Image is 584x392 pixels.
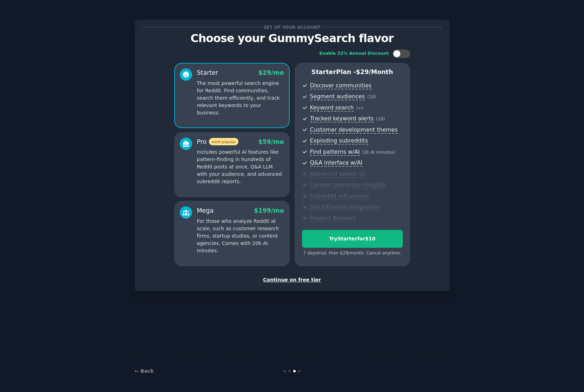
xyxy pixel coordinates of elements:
p: Choose your GummySearch flavor [142,32,442,45]
a: ← Back [135,368,154,374]
div: Enable 33% Annual Discount [320,51,389,57]
span: most popular [209,138,238,145]
p: The most powerful search engine for Reddit. Find communities, search them efficiently, and track ... [197,80,284,117]
div: Mega [197,206,214,215]
span: Find patterns w/AI [310,148,360,156]
span: Subreddit influencers [310,193,369,200]
span: Discover communities [310,82,372,89]
span: Exploding subreddits [310,137,368,145]
span: Slack/Discord integration [310,204,380,211]
p: Starter Plan - [302,68,403,77]
button: TryStarterfor$10 [302,230,403,248]
span: ( 10 ) [376,117,385,121]
div: Pro [197,138,238,146]
span: ( 2k AI minutes ) [362,150,395,155]
p: For those who analyze Reddit at scale, such as customer research firms, startup studios, or conte... [197,218,284,254]
div: Try Starter for $10 [302,235,402,242]
span: Q&A interface w/AI [310,159,362,167]
span: Segment audiences [310,93,365,100]
span: Advanced search UI [310,171,365,178]
p: Includes powerful AI features like pattern-finding in hundreds of Reddit posts at once, Q&A LLM w... [197,148,284,185]
span: ( ∞ ) [356,106,363,111]
span: ( 10 ) [367,94,376,99]
span: Tracked keyword alerts [310,115,374,122]
span: Set up your account [262,24,322,31]
span: Product Reviews [310,215,355,222]
span: Keyword search [310,104,354,112]
span: $ 199 /mo [254,207,284,214]
span: $ 29 /mo [258,69,284,76]
span: $ 29 /month [356,68,393,75]
div: Continue on free tier [142,276,442,284]
span: Content promotion insights [310,181,386,189]
span: Customer development themes [310,126,398,134]
div: Starter [197,68,218,77]
div: 7 days trial, then $ 29 /month . Cancel anytime. [302,250,403,257]
span: $ 59 /mo [258,138,284,145]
